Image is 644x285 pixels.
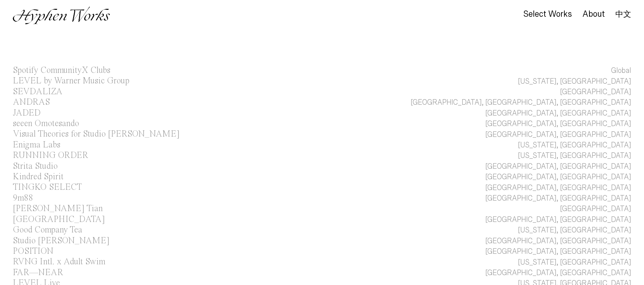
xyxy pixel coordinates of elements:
[560,87,631,97] div: [GEOGRAPHIC_DATA]
[13,151,88,160] div: RUNNING ORDER
[560,204,631,214] div: [GEOGRAPHIC_DATA]
[485,268,631,278] div: [GEOGRAPHIC_DATA], [GEOGRAPHIC_DATA]
[485,193,631,204] div: [GEOGRAPHIC_DATA], [GEOGRAPHIC_DATA]
[13,204,103,213] div: [PERSON_NAME] Tian
[485,236,631,246] div: [GEOGRAPHIC_DATA], [GEOGRAPHIC_DATA]
[411,97,631,108] div: [GEOGRAPHIC_DATA], [GEOGRAPHIC_DATA], [GEOGRAPHIC_DATA]
[518,76,631,87] div: [US_STATE], [GEOGRAPHIC_DATA]
[13,194,33,203] div: 9m88
[13,268,63,277] div: FAR—NEAR
[485,129,631,140] div: [GEOGRAPHIC_DATA], [GEOGRAPHIC_DATA]
[485,183,631,193] div: [GEOGRAPHIC_DATA], [GEOGRAPHIC_DATA]
[13,172,64,181] div: Kindred Spirit
[13,130,180,139] div: Visual Theories for Studio [PERSON_NAME]
[13,162,58,171] div: Strita Studio
[485,172,631,182] div: [GEOGRAPHIC_DATA], [GEOGRAPHIC_DATA]
[611,65,631,76] div: Global
[13,247,53,256] div: POSITION
[13,77,129,85] div: LEVEL by Warner Music Group
[485,108,631,119] div: [GEOGRAPHIC_DATA], [GEOGRAPHIC_DATA]
[13,226,82,234] div: Good Company Tea
[523,11,572,18] a: Select Works
[13,98,50,107] div: ANDRAS
[13,141,60,149] div: Enigma Labs
[13,119,79,128] div: seeen Omotesando
[582,11,605,18] a: About
[13,183,82,192] div: TINGKO SELECT
[13,236,110,245] div: Studio [PERSON_NAME]
[13,7,110,24] img: Hyphen Works
[13,87,63,96] div: SEVDALIZA
[485,161,631,172] div: [GEOGRAPHIC_DATA], [GEOGRAPHIC_DATA]
[485,214,631,225] div: [GEOGRAPHIC_DATA], [GEOGRAPHIC_DATA]
[518,140,631,150] div: [US_STATE], [GEOGRAPHIC_DATA]
[518,150,631,161] div: [US_STATE], [GEOGRAPHIC_DATA]
[13,66,110,75] div: Spotify CommunityX Clubs
[518,257,631,268] div: [US_STATE], [GEOGRAPHIC_DATA]
[485,119,631,129] div: [GEOGRAPHIC_DATA], [GEOGRAPHIC_DATA]
[523,10,572,19] div: Select Works
[485,246,631,257] div: [GEOGRAPHIC_DATA], [GEOGRAPHIC_DATA]
[615,11,631,18] a: 中文
[13,257,105,266] div: RVNG Intl. x Adult Swim
[13,215,105,224] div: [GEOGRAPHIC_DATA]
[13,109,41,118] div: JADED
[582,10,605,19] div: About
[518,225,631,235] div: [US_STATE], [GEOGRAPHIC_DATA]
